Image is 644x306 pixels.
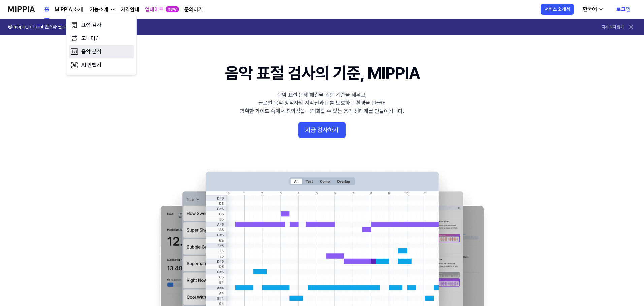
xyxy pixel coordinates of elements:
div: 한국어 [581,5,598,13]
button: 서비스 소개서 [541,4,574,15]
img: main Image [147,165,497,306]
div: new [166,6,179,13]
h1: @mippia_official 인스타 팔로우+댓글, 구독권 경품 찬스! 🎁 [8,24,123,30]
button: 한국어 [577,3,608,16]
a: 문의하기 [184,6,203,14]
a: 홈 [44,0,49,19]
a: AI 판별기 [69,58,134,72]
button: 기능소개 [88,6,115,14]
button: 지금 검사하기 [298,122,346,138]
a: 가격안내 [121,6,139,14]
a: 모니터링 [69,32,134,45]
a: 업데이트 [145,6,164,14]
div: 기능소개 [88,6,110,14]
h1: 음악 표절 검사의 기준, MIPPIA [225,62,419,84]
a: MIPPIA 소개 [55,6,83,14]
button: 다시 보지 않기 [602,24,624,30]
div: 음악 표절 문제 해결을 위한 기준을 세우고, 글로벌 음악 창작자의 저작권과 IP를 보호하는 환경을 만들어 명확한 가이드 속에서 창의성을 극대화할 수 있는 음악 생태계를 만들어... [240,91,404,115]
a: 음악 분석 [69,45,134,58]
a: 표절 검사 [69,18,134,32]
